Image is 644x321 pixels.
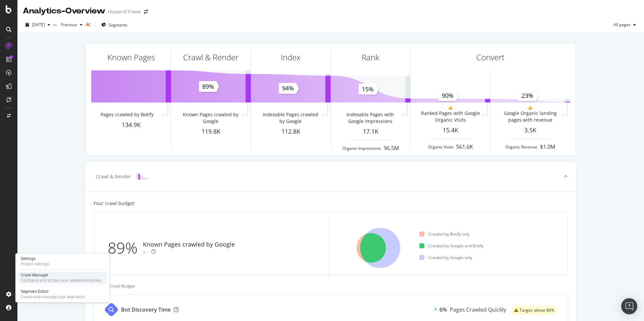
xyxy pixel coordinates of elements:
div: warning label [512,306,557,315]
div: - [147,249,149,256]
div: Index [281,52,301,63]
div: Configure and access your website analyses [21,278,101,283]
div: 134.9K [91,121,171,129]
div: 112.8K [251,127,330,136]
span: Segments [109,22,127,28]
span: All pages [611,22,631,27]
div: Bot Discovery Time [121,306,171,314]
div: Known Pages crawled by Google [180,111,240,125]
div: Crawled by Google and Botify [419,243,483,249]
div: Improve Crawl Budget [93,283,568,289]
div: Known Pages [107,52,155,63]
div: Known Pages crawled by Google [143,240,235,249]
div: Create and manage your segments [21,294,85,300]
button: [DATE] [23,19,53,30]
span: Previous [58,22,77,27]
div: Crawl & Render [183,52,238,63]
a: SettingsProject settings [18,255,107,267]
div: House of Fraser [108,8,141,15]
span: vs [53,22,58,27]
div: 119.8K [171,127,251,136]
div: Pages Crawled Quickly [450,306,506,314]
div: Settings [21,256,49,261]
img: Equal [143,251,146,253]
div: Indexable Pages with Google Impressions [340,111,400,125]
div: Your crawl budget [93,200,135,207]
button: Previous [58,19,85,30]
div: Open Intercom Messenger [621,298,637,314]
div: Pages crawled by Botify [101,111,154,118]
div: Crawled by Google only [419,255,472,260]
div: Organic Impressions [342,145,381,151]
div: Rank [362,52,379,63]
div: Crawl & Render [96,173,131,180]
img: block-icon [137,173,147,180]
div: 6% [439,306,447,314]
div: Analytics - Overview [23,5,105,17]
div: Project settings [21,261,49,267]
div: Segment Editor [21,289,85,294]
div: 89% [108,237,143,259]
a: Segment EditorCreate and manage your segments [18,288,107,300]
div: arrow-right-arrow-left [144,9,148,14]
span: 2025 Aug. 16th [32,22,45,27]
div: Crawled by Botify only [419,231,470,237]
button: All pages [611,19,639,30]
button: Segments [99,19,130,30]
div: Crawl Manager [21,272,101,278]
span: Target: above 80% [520,308,554,312]
a: Crawl ManagerConfigure and access your website analyses [18,272,107,284]
div: 17.1K [331,127,410,136]
div: Indexable Pages crawled by Google [260,111,320,125]
div: 96.5M [384,144,399,152]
